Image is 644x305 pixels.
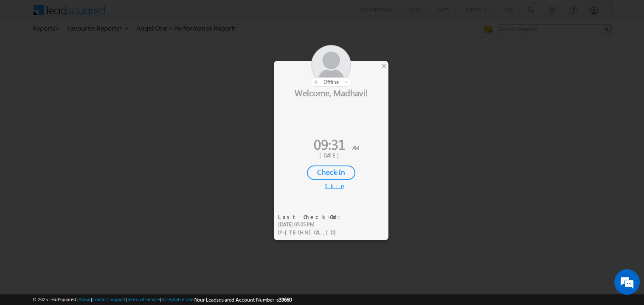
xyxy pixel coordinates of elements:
[307,165,355,180] div: Check-In
[79,296,91,302] a: About
[274,87,388,98] div: Welcome, Madhavi!
[352,144,359,151] span: AM
[278,221,346,228] div: [DATE] 07:05 PM
[279,296,292,303] span: 39660
[280,151,382,159] div: [DATE]
[127,296,160,302] a: Terms of Service
[161,296,194,302] a: Acceptable Use
[285,228,340,236] span: [TECHNICAL_ID]
[92,296,126,302] a: Contact Support
[32,296,292,304] span: © 2025 LeadSquared | | | | |
[195,296,292,303] span: Your Leadsquared Account Number is
[325,182,337,190] div: Skip
[314,134,346,154] span: 09:31
[278,228,346,237] div: IP :
[278,213,346,221] div: Last Check-Out:
[380,61,388,71] div: ×
[323,79,339,85] span: offline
